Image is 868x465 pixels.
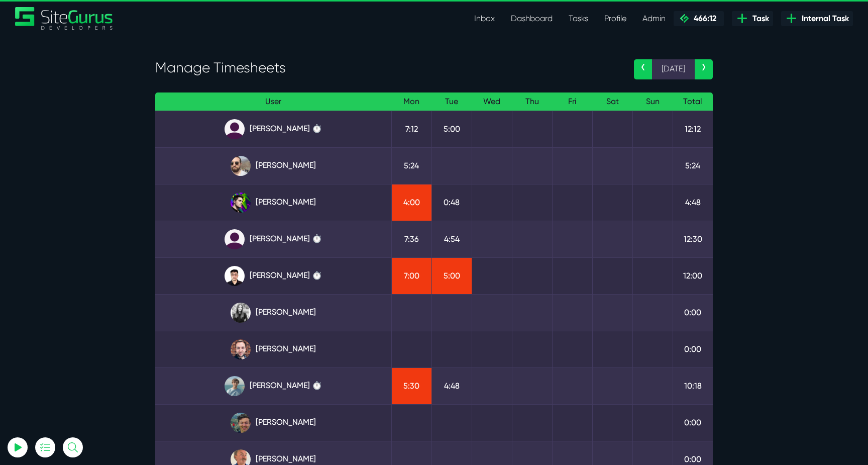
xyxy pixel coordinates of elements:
td: 0:00 [673,294,713,331]
a: Task [732,11,773,26]
a: [PERSON_NAME] [163,156,383,176]
a: Inbox [466,9,503,29]
span: Task [748,13,769,25]
a: SiteGurus [15,7,114,30]
th: Total [673,92,713,111]
td: 10:18 [673,367,713,404]
a: [PERSON_NAME] [163,303,383,323]
a: [PERSON_NAME] [163,339,383,359]
a: [PERSON_NAME] [163,413,383,433]
td: 7:00 [391,257,431,294]
td: 12:30 [673,221,713,257]
a: 466:12 [674,11,724,26]
img: tfogtqcjwjterk6idyiu.jpg [231,339,251,359]
span: Internal Task [798,13,849,25]
a: Admin [634,9,674,29]
th: Sat [592,92,632,111]
td: 7:36 [391,221,431,257]
a: [PERSON_NAME] ⏱️ [163,376,383,396]
img: ublsy46zpoyz6muduycb.jpg [231,156,251,176]
a: [PERSON_NAME] ⏱️ [163,229,383,249]
td: 12:12 [673,111,713,147]
th: Sun [632,92,673,111]
td: 5:24 [391,147,431,184]
a: Tasks [561,9,596,29]
a: Internal Task [781,11,853,26]
td: 5:30 [391,367,431,404]
th: Wed [472,92,512,111]
a: [PERSON_NAME] ⏱️ [163,266,383,286]
img: default_qrqg0b.png [225,119,245,139]
img: Sitegurus Logo [15,7,114,30]
a: › [695,59,713,79]
td: 4:00 [391,184,431,221]
span: [DATE] [652,59,695,79]
td: 5:00 [431,257,472,294]
a: Profile [596,9,634,29]
td: 0:00 [673,331,713,367]
span: 466:12 [690,14,716,23]
a: ‹ [634,59,652,79]
h3: Manage Timesheets [155,59,619,76]
img: default_qrqg0b.png [225,229,245,249]
td: 7:12 [391,111,431,147]
td: 4:48 [431,367,472,404]
th: User [155,92,391,111]
a: Dashboard [503,9,561,29]
td: 4:48 [673,184,713,221]
td: 5:24 [673,147,713,184]
img: rgqpcqpgtbr9fmz9rxmm.jpg [231,303,251,323]
th: Tue [431,92,472,111]
img: esb8jb8dmrsykbqurfoz.jpg [231,413,251,433]
td: 0:00 [673,404,713,441]
td: 5:00 [431,111,472,147]
img: tkl4csrki1nqjgf0pb1z.png [225,376,245,396]
td: 12:00 [673,257,713,294]
th: Thu [512,92,552,111]
img: rxuxidhawjjb44sgel4e.png [231,193,251,213]
th: Fri [552,92,592,111]
img: xv1kmavyemxtguplm5ir.png [225,266,245,286]
a: [PERSON_NAME] [163,193,383,213]
td: 4:54 [431,221,472,257]
a: [PERSON_NAME] ⏱️ [163,119,383,139]
td: 0:48 [431,184,472,221]
th: Mon [391,92,431,111]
